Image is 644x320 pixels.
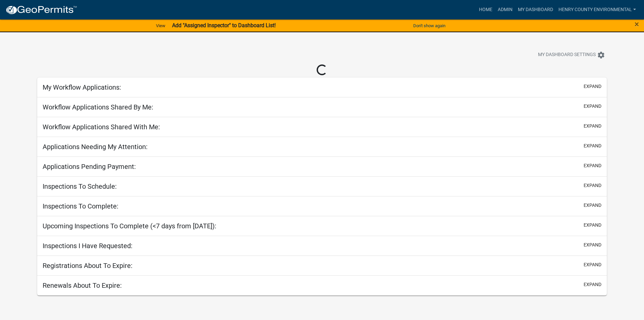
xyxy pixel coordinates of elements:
h5: Workflow Applications Shared With Me: [43,123,160,131]
h5: Applications Pending Payment: [43,163,136,171]
h5: Inspections To Complete: [43,202,118,210]
button: Don't show again [411,20,448,31]
button: expand [584,123,601,130]
h5: Renewals About To Expire: [43,281,122,289]
button: expand [584,83,601,90]
a: My Dashboard [515,3,556,16]
a: Admin [495,3,515,16]
strong: Add "Assigned Inspector" to Dashboard List! [172,22,276,29]
button: expand [584,261,601,268]
h5: My Workflow Applications: [43,83,121,91]
button: expand [584,182,601,189]
button: Close [635,20,639,28]
h5: Inspections I Have Requested: [43,242,132,250]
button: expand [584,222,601,229]
button: expand [584,162,601,169]
button: My Dashboard Settingssettings [533,48,610,61]
h5: Inspections To Schedule: [43,182,117,190]
h5: Registrations About To Expire: [43,262,132,270]
a: Home [476,3,495,16]
button: expand [584,281,601,288]
button: expand [584,142,601,149]
h5: Workflow Applications Shared By Me: [43,103,153,111]
button: expand [584,241,601,248]
span: My Dashboard Settings [538,51,596,59]
button: expand [584,103,601,110]
a: View [153,20,168,31]
a: Henry County Environmental [556,3,639,16]
i: settings [597,51,605,59]
span: × [635,19,639,29]
button: expand [584,202,601,209]
h5: Applications Needing My Attention: [43,143,148,151]
h5: Upcoming Inspections To Complete (<7 days from [DATE]): [43,222,216,230]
